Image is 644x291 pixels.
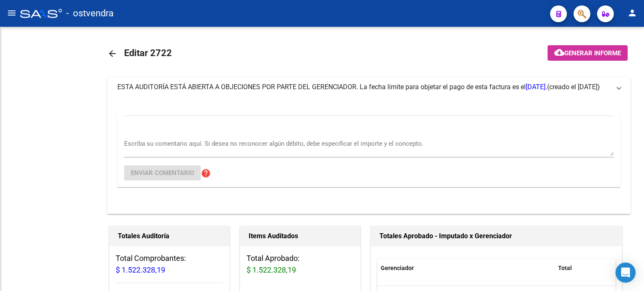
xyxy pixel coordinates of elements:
mat-icon: arrow_back [107,49,117,59]
span: Generar informe [564,49,621,57]
span: Editar 2722 [124,48,172,58]
button: Generar informe [548,45,628,61]
datatable-header-cell: Gerenciador [377,259,555,277]
datatable-header-cell: Total [555,259,609,277]
span: - ostvendra [66,4,114,23]
h3: Total Aprobado: [247,252,354,276]
h3: Total Comprobantes: [116,252,223,276]
span: Enviar comentario [131,169,194,177]
span: Total [558,265,572,271]
mat-icon: cloud_download [554,47,564,57]
mat-icon: menu [7,8,17,18]
mat-expansion-panel-header: ESTA AUDITORÍA ESTÁ ABIERTA A OBJECIONES POR PARTE DEL GERENCIADOR. La fecha límite para objetar ... [107,77,631,97]
h1: Items Auditados [249,229,352,243]
span: $ 1.522.328,19 [116,265,165,274]
mat-icon: person [627,8,637,18]
span: $ 1.522.328,19 [247,265,296,274]
span: ESTA AUDITORÍA ESTÁ ABIERTA A OBJECIONES POR PARTE DEL GERENCIADOR. La fecha límite para objetar ... [117,83,547,91]
span: [DATE]. [526,83,547,91]
h1: Totales Aprobado - Imputado x Gerenciador [379,229,613,243]
span: Gerenciador [381,265,414,271]
button: Enviar comentario [124,165,201,180]
mat-icon: help [201,168,211,178]
div: Open Intercom Messenger [615,263,636,283]
h1: Totales Auditoría [118,229,221,243]
span: (creado el [DATE]) [547,82,600,92]
div: ESTA AUDITORÍA ESTÁ ABIERTA A OBJECIONES POR PARTE DEL GERENCIADOR. La fecha límite para objetar ... [107,97,631,214]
